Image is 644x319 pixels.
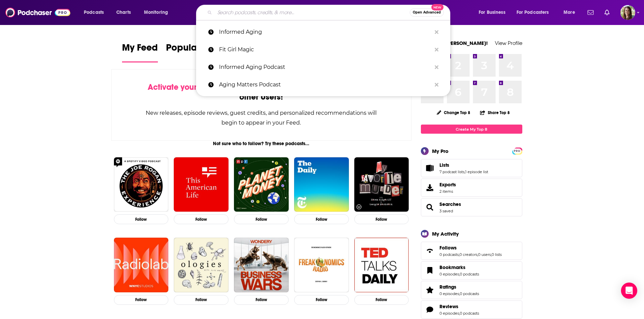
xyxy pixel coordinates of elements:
[122,42,158,62] a: My Feed
[439,209,453,213] a: 3 saved
[459,291,460,296] span: ,
[219,23,431,41] p: Informed Aging
[439,303,458,310] span: Reviews
[111,141,412,147] div: Not sure who to follow? Try these podcasts...
[460,311,479,316] a: 0 podcasts
[294,238,349,292] img: Freakonomics Radio
[439,182,456,188] span: Exports
[439,189,456,194] span: 2 items
[174,238,229,292] img: Ologies with Alie Ward
[439,311,459,316] a: 0 episodes
[431,4,444,10] span: New
[122,42,158,57] span: My Feed
[459,252,459,257] span: ,
[439,252,459,257] a: 0 podcasts
[421,179,522,197] a: Exports
[459,272,460,276] span: ,
[166,42,223,62] a: Popular Feed
[114,238,169,292] a: Radiolab
[439,264,466,270] span: Bookmarks
[116,8,131,17] span: Charts
[478,252,491,257] a: 0 users
[112,7,135,18] a: Charts
[196,76,450,94] a: Aging Matters Podcast
[439,291,459,296] a: 0 episodes
[84,8,104,17] span: Podcasts
[294,214,349,224] button: Follow
[421,198,522,216] span: Searches
[423,183,437,192] span: Exports
[423,246,437,256] a: Follows
[439,169,464,174] a: 7 podcast lists
[459,252,477,257] a: 0 creators
[464,169,465,174] span: ,
[5,6,70,19] img: Podchaser - Follow, Share and Rate Podcasts
[439,162,488,168] a: Lists
[196,58,450,76] a: Informed Aging Podcast
[439,284,456,290] span: Ratings
[433,108,475,117] button: Change Top 8
[439,284,479,290] a: Ratings
[354,214,409,224] button: Follow
[491,252,492,257] span: ,
[423,285,437,295] a: Ratings
[166,42,223,57] span: Popular Feed
[517,8,549,17] span: For Podcasters
[294,295,349,305] button: Follow
[148,82,217,92] span: Activate your Feed
[439,162,449,168] span: Lists
[512,7,559,18] button: open menu
[234,157,289,212] img: Planet Money
[215,7,410,18] input: Search podcasts, credits, & more...
[474,7,514,18] button: open menu
[144,8,168,17] span: Monitoring
[234,238,289,292] img: Business Wars
[354,238,409,292] a: TED Talks Daily
[421,242,522,260] span: Follows
[480,106,510,119] button: Share Top 8
[410,8,444,17] button: Open AdvancedNew
[219,76,431,94] p: Aging Matters Podcast
[460,272,479,276] a: 0 podcasts
[423,163,437,173] a: Lists
[421,261,522,280] span: Bookmarks
[294,157,349,212] img: The Daily
[559,7,583,18] button: open menu
[145,108,378,128] div: New releases, episode reviews, guest credits, and personalized recommendations will begin to appe...
[219,58,431,76] p: Informed Aging Podcast
[479,8,505,17] span: For Business
[114,157,169,212] img: The Joe Rogan Experience
[421,40,488,46] a: Welcome [PERSON_NAME]!
[495,40,522,46] a: View Profile
[620,5,635,20] button: Show profile menu
[621,283,637,299] div: Open Intercom Messenger
[174,295,229,305] button: Follow
[439,264,479,270] a: Bookmarks
[421,159,522,177] span: Lists
[477,252,478,257] span: ,
[114,295,169,305] button: Follow
[439,303,479,310] a: Reviews
[421,300,522,319] span: Reviews
[602,7,612,18] a: Show notifications dropdown
[354,295,409,305] button: Follow
[145,82,378,102] div: by following Podcasts, Creators, Lists, and other Users!
[439,245,457,251] span: Follows
[114,214,169,224] button: Follow
[174,214,229,224] button: Follow
[174,157,229,212] img: This American Life
[492,252,502,257] a: 0 lists
[432,148,449,154] div: My Pro
[354,157,409,212] img: My Favorite Murder with Karen Kilgariff and Georgia Hardstark
[202,5,457,20] div: Search podcasts, credits, & more...
[439,201,461,207] a: Searches
[423,305,437,314] a: Reviews
[439,245,502,251] a: Follows
[139,7,177,18] button: open menu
